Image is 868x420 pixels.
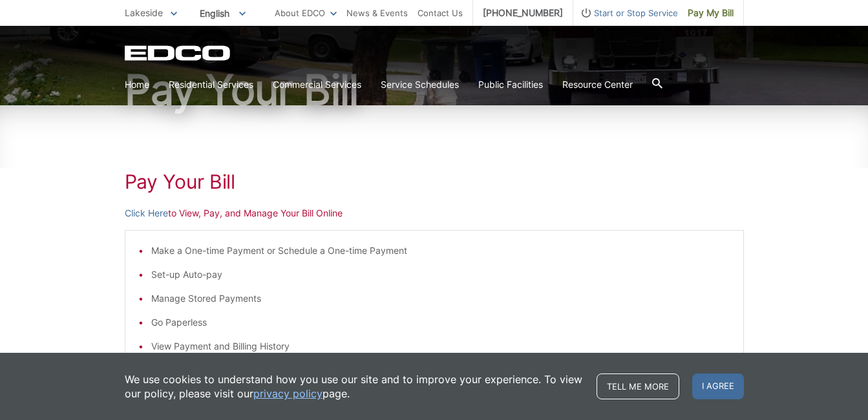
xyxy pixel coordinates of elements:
[125,78,149,92] a: Home
[125,170,744,193] h1: Pay Your Bill
[125,206,744,220] p: to View, Pay, and Manage Your Bill Online
[151,291,730,306] li: Manage Stored Payments
[125,206,168,220] a: Click Here
[275,6,337,20] a: About EDCO
[169,78,253,92] a: Residential Services
[190,3,255,24] span: English
[381,78,459,92] a: Service Schedules
[418,6,463,20] a: Contact Us
[151,268,730,282] li: Set-up Auto-pay
[125,69,744,110] h1: Pay Your Bill
[151,244,730,258] li: Make a One-time Payment or Schedule a One-time Payment
[562,78,633,92] a: Resource Center
[151,315,730,330] li: Go Paperless
[253,386,323,401] a: privacy policy
[273,78,361,92] a: Commercial Services
[151,339,730,353] li: View Payment and Billing History
[125,45,232,61] a: EDCD logo. Return to the homepage.
[597,373,679,399] a: Tell me more
[478,78,543,92] a: Public Facilities
[125,372,584,401] p: We use cookies to understand how you use our site and to improve your experience. To view our pol...
[346,6,408,20] a: News & Events
[125,7,163,18] span: Lakeside
[688,6,734,20] span: Pay My Bill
